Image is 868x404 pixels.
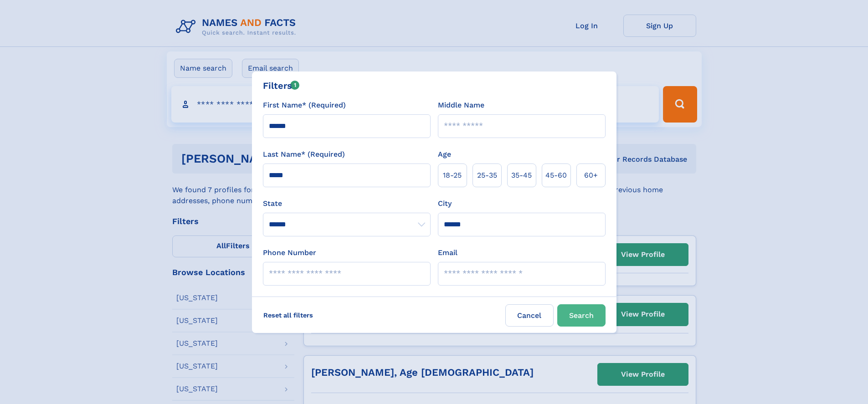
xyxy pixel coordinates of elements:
label: Reset all filters [257,304,319,326]
label: Last Name* (Required) [263,149,345,160]
label: Phone Number [263,247,316,258]
label: Age [438,149,451,160]
label: Email [438,247,457,258]
span: 35‑45 [511,170,532,181]
span: 60+ [584,170,598,181]
div: Filters [263,79,300,92]
label: First Name* (Required) [263,100,346,111]
span: 25‑35 [477,170,497,181]
span: 18‑25 [443,170,462,181]
label: Cancel [505,304,554,327]
label: City [438,198,452,209]
label: State [263,198,431,209]
label: Middle Name [438,100,484,111]
span: 45‑60 [545,170,567,181]
button: Search [557,304,606,327]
